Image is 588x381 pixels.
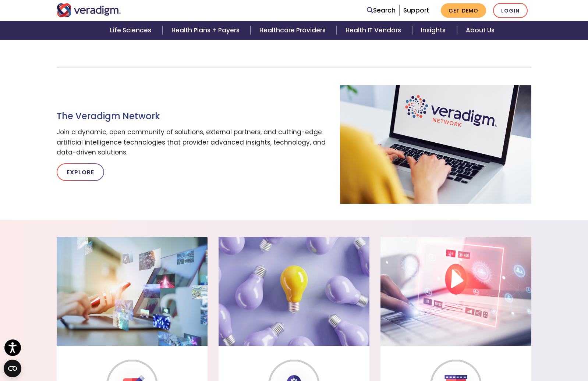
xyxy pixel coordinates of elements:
[441,3,486,18] a: Get Demo
[493,3,528,18] a: Login
[163,21,251,40] a: Health Plans + Payers
[337,21,412,40] a: Health IT Vendors
[412,21,457,40] a: Insights
[367,6,396,15] a: Search
[4,360,21,377] button: Open CMP widget
[57,111,329,122] h3: The Veradigm Network
[101,21,162,40] a: Life Sciences
[251,21,337,40] a: Healthcare Providers
[457,21,503,40] a: About Us
[403,6,429,15] a: Support
[57,163,104,181] a: Explore
[57,127,329,157] p: Join a dynamic, open community of solutions, external partners, and cutting-edge artificial intel...
[57,3,121,17] img: Veradigm logo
